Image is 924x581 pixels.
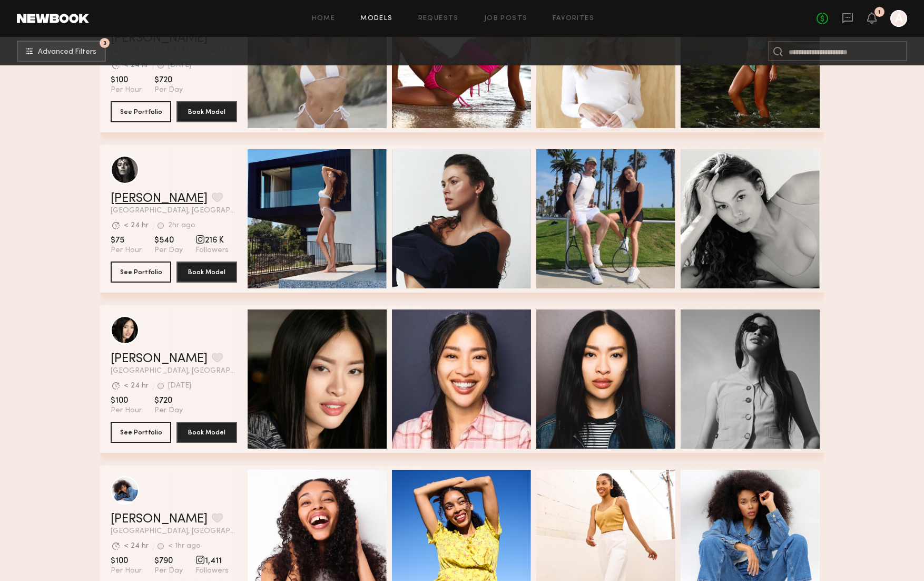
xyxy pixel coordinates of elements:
button: Book Model [176,262,237,283]
span: Per Day [154,246,183,255]
span: Advanced Filters [38,49,96,56]
span: Per Hour [111,406,142,415]
span: $75 [111,235,142,246]
a: Models [360,15,392,22]
span: Per Hour [111,246,142,255]
button: Book Model [176,101,237,122]
div: < 24 hr [124,543,149,550]
span: 216 K [195,235,229,246]
div: < 24 hr [124,382,149,390]
div: [DATE] [168,62,191,69]
span: Per Day [154,406,183,415]
div: [DATE] [168,382,191,390]
div: < 24 hr [124,62,149,69]
span: [GEOGRAPHIC_DATA], [GEOGRAPHIC_DATA] [111,528,237,535]
span: Followers [195,566,229,576]
button: Book Model [176,422,237,443]
div: 2hr ago [168,222,195,229]
span: Per Hour [111,85,142,95]
span: $720 [154,395,183,406]
div: 1 [878,9,881,15]
a: Favorites [553,15,594,22]
span: 1,411 [195,556,229,566]
a: Requests [418,15,459,22]
span: $100 [111,395,142,406]
span: Followers [195,246,229,255]
button: See Portfolio [111,262,171,283]
a: [PERSON_NAME] [111,192,208,205]
button: See Portfolio [111,101,171,122]
span: Per Day [154,85,183,95]
span: $790 [154,556,183,566]
a: A [890,10,907,27]
div: < 24 hr [124,222,149,229]
a: Home [312,15,336,22]
a: [PERSON_NAME] [111,513,208,526]
span: [GEOGRAPHIC_DATA], [GEOGRAPHIC_DATA] [111,367,237,375]
span: $100 [111,75,142,85]
span: $720 [154,75,183,85]
span: $100 [111,556,142,566]
button: 3Advanced Filters [17,41,106,62]
span: Per Day [154,566,183,576]
a: Job Posts [484,15,528,22]
button: See Portfolio [111,422,171,443]
a: [PERSON_NAME] [111,353,208,365]
span: 3 [103,41,106,45]
span: Per Hour [111,566,142,576]
div: < 1hr ago [168,543,201,550]
span: [GEOGRAPHIC_DATA], [GEOGRAPHIC_DATA] [111,207,237,215]
span: $540 [154,235,183,246]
